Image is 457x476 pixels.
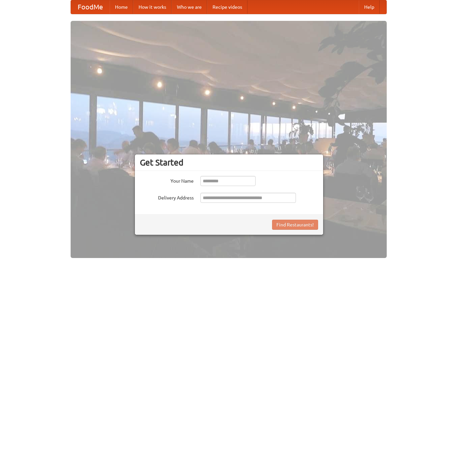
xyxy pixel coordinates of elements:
[272,220,318,230] button: Find Restaurants!
[207,0,247,14] a: Recipe videos
[71,0,110,14] a: FoodMe
[140,193,194,201] label: Delivery Address
[359,0,380,14] a: Help
[140,176,194,184] label: Your Name
[133,0,172,14] a: How it works
[110,0,133,14] a: Home
[172,0,207,14] a: Who we are
[140,157,318,168] h3: Get Started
